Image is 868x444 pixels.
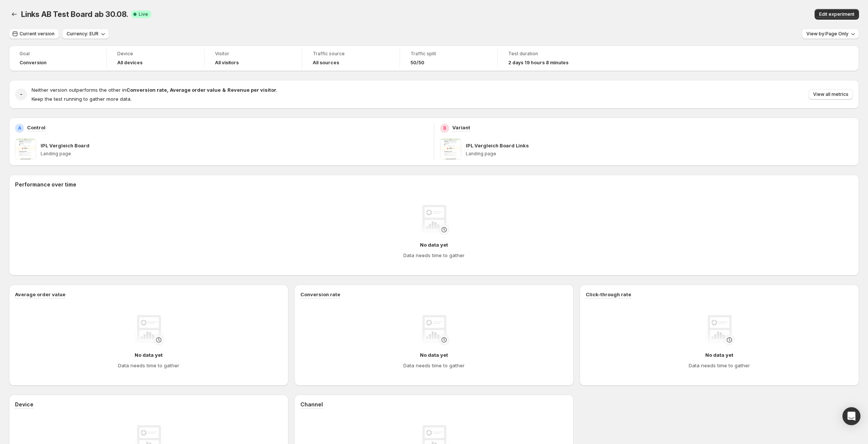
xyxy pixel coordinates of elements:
[452,124,470,131] p: Variant
[41,142,89,149] p: IPL Vergleich Board
[313,60,339,66] h4: All sources
[689,362,750,369] h4: Data needs time to gather
[420,241,448,249] h4: No data yet
[41,151,428,157] p: Landing page
[215,51,291,57] span: Visitor
[117,51,194,57] span: Device
[134,315,164,345] img: No data yet
[15,291,65,298] h3: Average order value
[411,60,424,66] span: 50/50
[419,315,449,345] img: No data yet
[215,50,291,67] a: VisitorAll visitors
[842,407,860,425] div: Open Intercom Messenger
[15,181,853,188] h2: Performance over time
[508,50,585,67] a: Test duration2 days 19 hours 8 minutes
[819,11,854,17] span: Edit experiment
[809,89,853,100] button: View all metrics
[167,87,168,93] strong: ,
[170,87,221,93] strong: Average order value
[20,51,96,57] span: Goal
[32,96,132,102] span: Keep the test running to gather more data.
[20,91,23,98] h2: -
[802,29,859,39] button: View by:Page Only
[20,50,96,67] a: GoalConversion
[21,10,128,19] span: Links AB Test Board ab 30.08.
[704,315,735,345] img: No data yet
[420,351,448,359] h4: No data yet
[126,87,167,93] strong: Conversion rate
[67,31,98,37] span: Currency: EUR
[806,31,848,37] span: View by: Page Only
[411,50,487,67] a: Traffic split50/50
[222,87,226,93] strong: &
[443,125,446,131] h2: B
[62,29,109,39] button: Currency: EUR
[27,124,45,131] p: Control
[20,31,55,37] span: Current version
[466,142,529,149] p: IPL Vergleich Board Links
[508,51,585,57] span: Test duration
[139,11,148,17] span: Live
[117,50,194,67] a: DeviceAll devices
[411,51,487,57] span: Traffic split
[403,252,465,259] h4: Data needs time to gather
[419,205,449,235] img: No data yet
[117,60,142,66] h4: All devices
[586,291,631,298] h3: Click-through rate
[300,401,323,408] h3: Channel
[135,351,163,359] h4: No data yet
[300,291,340,298] h3: Conversion rate
[813,91,848,97] span: View all metrics
[440,139,461,160] img: IPL Vergleich Board Links
[9,9,20,20] button: Back
[18,125,21,131] h2: A
[705,351,733,359] h4: No data yet
[508,60,568,66] span: 2 days 19 hours 8 minutes
[20,60,47,66] span: Conversion
[9,29,59,39] button: Current version
[313,50,389,67] a: Traffic sourceAll sources
[403,362,465,369] h4: Data needs time to gather
[15,401,33,408] h3: Device
[815,9,859,20] button: Edit experiment
[466,151,853,157] p: Landing page
[215,60,239,66] h4: All visitors
[227,87,276,93] strong: Revenue per visitor
[15,139,36,160] img: IPL Vergleich Board
[32,87,277,93] span: Neither version outperforms the other in .
[313,51,389,57] span: Traffic source
[118,362,179,369] h4: Data needs time to gather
